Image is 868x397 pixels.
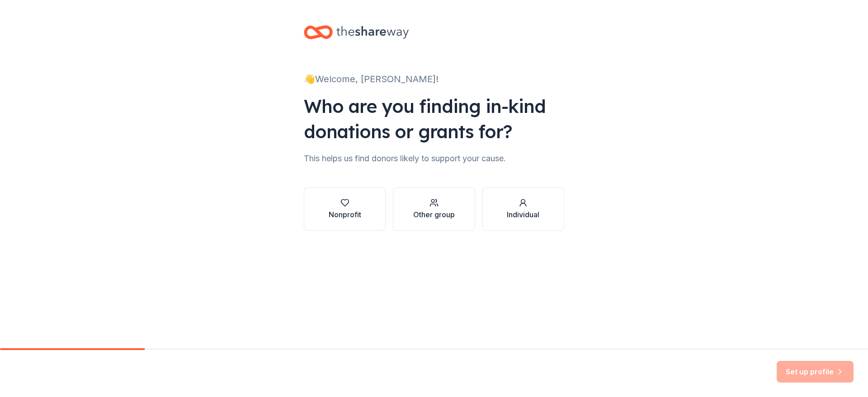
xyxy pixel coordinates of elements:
button: Individual [482,187,564,231]
div: This helps us find donors likely to support your cause. [304,151,564,166]
div: 👋 Welcome, [PERSON_NAME]! [304,72,564,86]
button: Nonprofit [304,187,386,231]
div: Who are you finding in-kind donations or grants for? [304,93,564,144]
button: Other group [393,187,475,231]
div: Nonprofit [329,209,361,220]
div: Other group [413,209,455,220]
div: Individual [507,209,539,220]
